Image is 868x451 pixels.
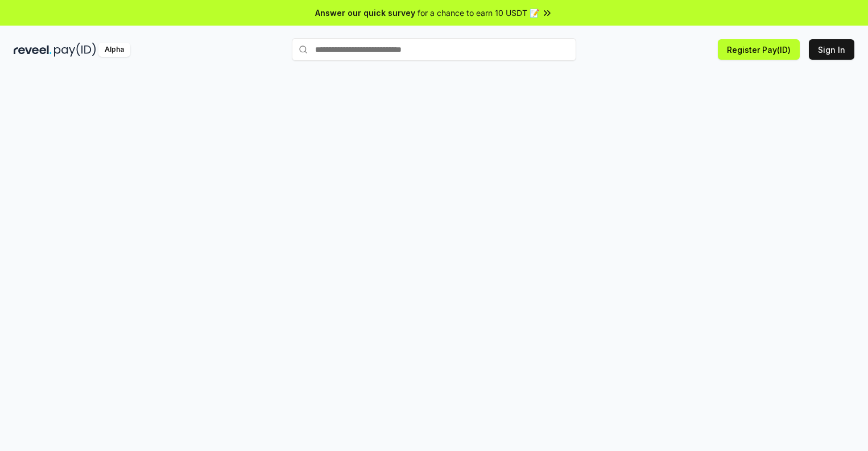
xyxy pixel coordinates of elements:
[98,43,130,57] div: Alpha
[718,39,800,60] button: Register Pay(ID)
[418,7,539,19] span: for a chance to earn 10 USDT 📝
[315,7,415,19] span: Answer our quick survey
[54,43,96,57] img: pay_id
[809,39,854,60] button: Sign In
[14,43,52,57] img: reveel_dark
